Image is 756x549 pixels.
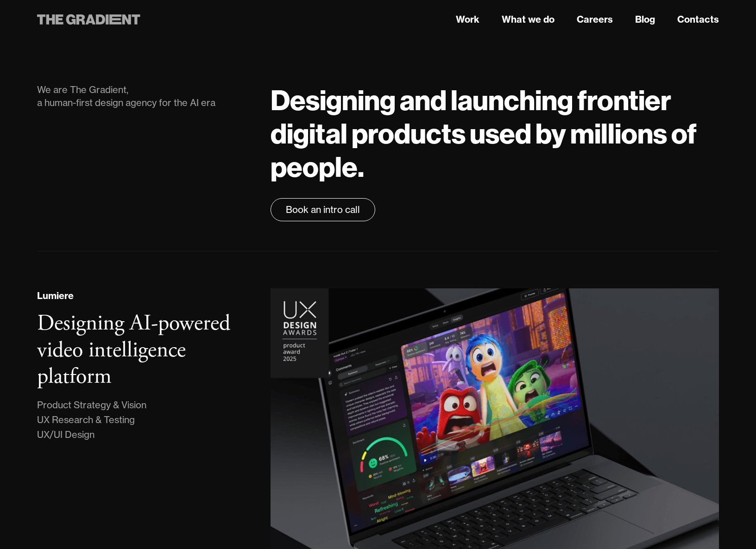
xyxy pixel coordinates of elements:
[271,83,719,183] h1: Designing and launching frontier digital products used by millions of people.
[577,12,613,26] a: Careers
[677,12,719,26] a: Contacts
[37,309,230,391] h3: Designing AI-powered video intelligence platform
[456,12,479,26] a: Work
[635,12,655,26] a: Blog
[502,12,554,26] a: What we do
[37,83,252,109] div: We are The Gradient, a human-first design agency for the AI era
[37,289,74,303] div: Lumiere
[271,198,375,221] a: Book an intro call
[37,398,146,442] div: Product Strategy & Vision UX Research & Testing UX/UI Design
